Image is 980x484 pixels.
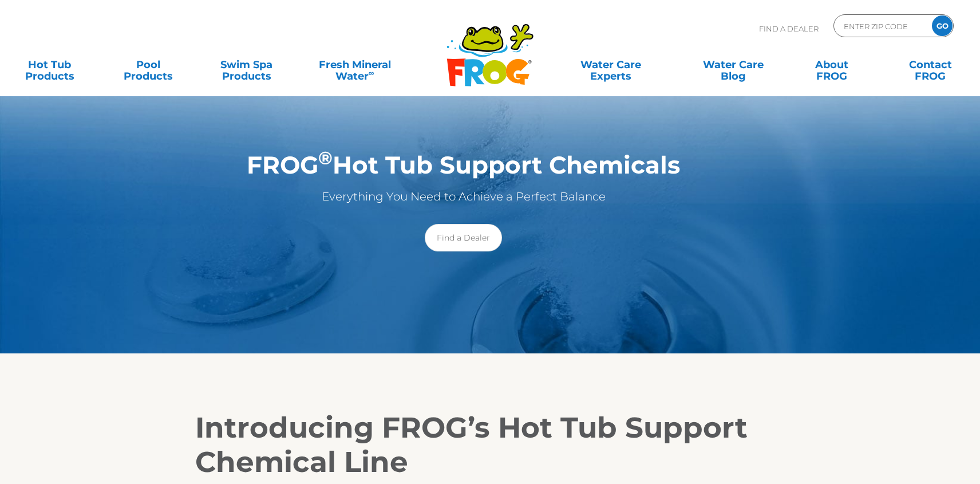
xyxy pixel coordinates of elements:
a: Water CareBlog [695,53,772,76]
p: Everything You Need to Achieve a Perfect Balance [155,187,772,206]
a: AboutFROG [793,53,870,76]
a: Water CareExperts [549,53,673,76]
a: ContactFROG [892,53,969,76]
a: Fresh MineralWater∞ [307,53,402,76]
a: Hot TubProducts [11,53,88,76]
h1: FROG Hot Tub Support Chemicals [155,151,772,179]
sup: ® [318,147,333,169]
a: Find a Dealer [425,224,502,251]
sup: ∞ [369,68,374,77]
input: GO [932,15,953,36]
input: Zip Code Form [843,18,920,34]
p: Find A Dealer [759,14,819,43]
a: Swim SpaProducts [208,53,285,76]
a: PoolProducts [110,53,187,76]
h2: Introducing FROG’s Hot Tub Support Chemical Line [195,411,785,479]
